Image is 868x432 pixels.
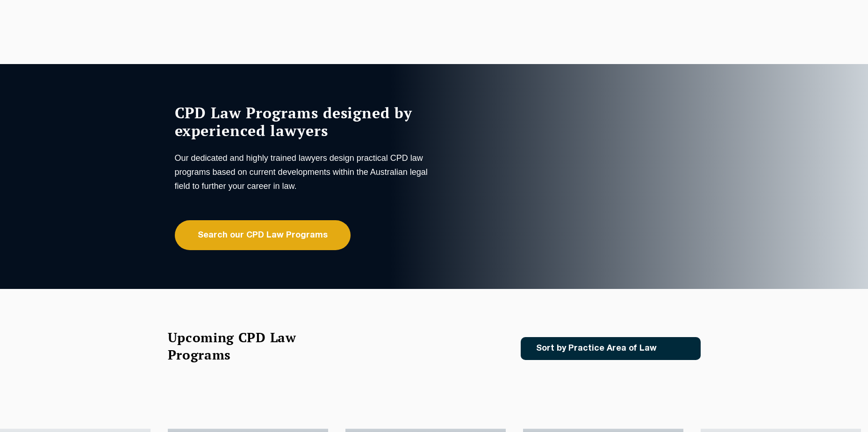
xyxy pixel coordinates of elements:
a: Sort by Practice Area of Law [521,337,701,360]
p: Our dedicated and highly trained lawyers design practical CPD law programs based on current devel... [175,151,432,193]
a: Search our CPD Law Programs [175,220,351,250]
h2: Upcoming CPD Law Programs [168,329,320,363]
h1: CPD Law Programs designed by experienced lawyers [175,104,432,139]
img: Icon [672,345,682,353]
